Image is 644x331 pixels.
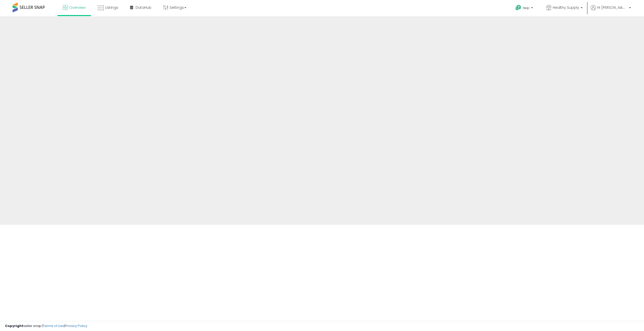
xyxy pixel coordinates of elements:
[591,5,631,16] a: Hi [PERSON_NAME]
[105,5,118,10] span: Listings
[515,5,521,11] i: Get Help
[136,5,151,10] span: DataHub
[553,5,579,10] span: Healthy Supply
[597,5,627,10] span: Hi [PERSON_NAME]
[511,1,538,16] a: Help
[69,5,86,10] span: Overview
[523,6,530,10] span: Help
